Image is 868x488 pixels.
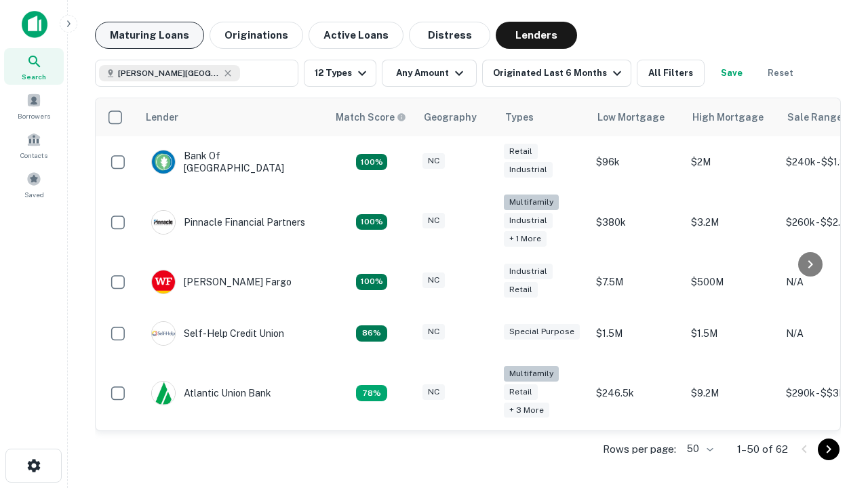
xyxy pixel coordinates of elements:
[589,136,684,188] td: $96k
[20,150,47,161] span: Contacts
[589,359,684,428] td: $246.5k
[309,22,403,49] button: Active Loans
[589,256,684,308] td: $7.5M
[151,321,284,346] div: Self-help Credit Union
[684,188,779,256] td: $3.2M
[152,150,175,174] img: picture
[152,322,175,345] img: picture
[493,65,625,81] div: Originated Last 6 Months
[504,195,559,210] div: Multifamily
[146,109,178,125] div: Lender
[496,22,577,49] button: Lenders
[118,67,220,79] span: [PERSON_NAME][GEOGRAPHIC_DATA], [GEOGRAPHIC_DATA]
[504,264,553,279] div: Industrial
[210,22,303,49] button: Originations
[759,60,802,87] button: Reset
[95,22,204,49] button: Maturing Loans
[422,384,445,400] div: NC
[504,282,538,298] div: Retail
[151,210,305,235] div: Pinnacle Financial Partners
[304,60,376,87] button: 12 Types
[482,60,631,87] button: Originated Last 6 Months
[684,136,779,188] td: $2M
[787,109,842,125] div: Sale Range
[152,382,175,405] img: picture
[504,324,580,340] div: Special Purpose
[356,385,387,401] div: Matching Properties: 10, hasApolloMatch: undefined
[684,308,779,359] td: $1.5M
[505,109,534,125] div: Types
[589,308,684,359] td: $1.5M
[737,441,788,457] p: 1–50 of 62
[504,213,553,228] div: Industrial
[409,22,490,49] button: Distress
[422,153,445,169] div: NC
[422,272,445,288] div: NC
[382,60,477,87] button: Any Amount
[800,336,868,401] iframe: Chat Widget
[504,231,547,247] div: + 1 more
[504,162,553,178] div: Industrial
[151,150,314,174] div: Bank Of [GEOGRAPHIC_DATA]
[4,87,64,124] a: Borrowers
[424,109,477,125] div: Geography
[603,441,676,457] p: Rows per page:
[151,381,271,405] div: Atlantic Union Bank
[497,98,589,136] th: Types
[504,366,559,382] div: Multifamily
[589,98,684,136] th: Low Mortgage
[22,71,46,82] span: Search
[504,403,549,418] div: + 3 more
[138,98,328,136] th: Lender
[684,256,779,308] td: $500M
[22,11,47,38] img: capitalize-icon.png
[356,154,387,170] div: Matching Properties: 14, hasApolloMatch: undefined
[4,166,64,203] a: Saved
[710,60,753,87] button: Save your search to get updates of matches that match your search criteria.
[504,384,538,400] div: Retail
[684,98,779,136] th: High Mortgage
[151,270,292,294] div: [PERSON_NAME] Fargo
[4,127,64,163] a: Contacts
[422,213,445,228] div: NC
[504,144,538,159] div: Retail
[356,325,387,342] div: Matching Properties: 11, hasApolloMatch: undefined
[684,359,779,428] td: $9.2M
[356,214,387,230] div: Matching Properties: 23, hasApolloMatch: undefined
[152,211,175,234] img: picture
[682,439,715,459] div: 50
[422,324,445,340] div: NC
[4,48,64,85] a: Search
[356,274,387,290] div: Matching Properties: 14, hasApolloMatch: undefined
[597,109,665,125] div: Low Mortgage
[818,439,840,460] button: Go to next page
[336,110,406,125] div: Capitalize uses an advanced AI algorithm to match your search with the best lender. The match sco...
[692,109,764,125] div: High Mortgage
[24,189,44,200] span: Saved
[416,98,497,136] th: Geography
[328,98,416,136] th: Capitalize uses an advanced AI algorithm to match your search with the best lender. The match sco...
[589,188,684,256] td: $380k
[152,270,175,293] img: picture
[336,110,403,125] h6: Match Score
[637,60,705,87] button: All Filters
[18,110,50,121] span: Borrowers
